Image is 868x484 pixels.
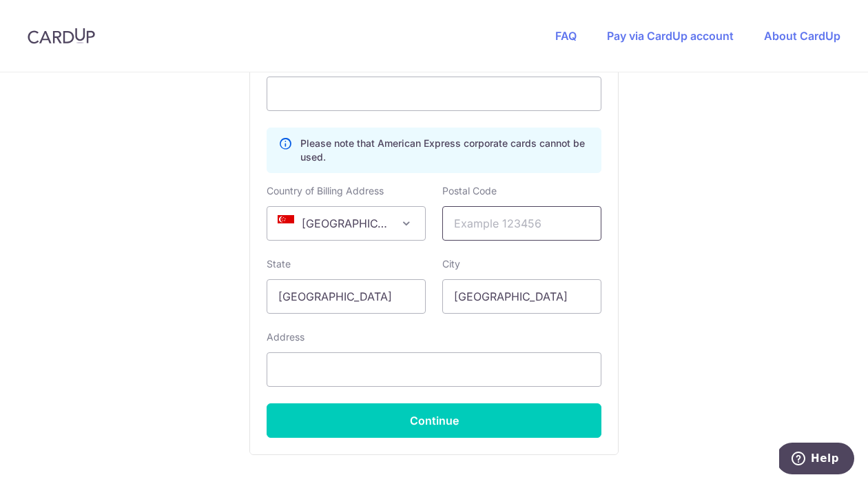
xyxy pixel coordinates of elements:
[267,403,601,438] button: Continue
[28,28,95,44] img: CardUp
[267,257,291,271] label: State
[267,184,384,198] label: Country of Billing Address
[300,137,590,164] p: Please note that American Express corporate cards cannot be used.
[607,29,734,43] a: Pay via CardUp account
[779,443,854,477] iframe: Opens a widget where you can find more information
[442,257,460,271] label: City
[442,184,497,198] label: Postal Code
[555,29,577,43] a: FAQ
[764,29,840,43] a: About CardUp
[267,207,425,240] span: Singapore
[442,206,601,241] input: Example 123456
[267,330,304,344] label: Address
[278,85,590,102] iframe: Secure card payment input frame
[267,206,426,241] span: Singapore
